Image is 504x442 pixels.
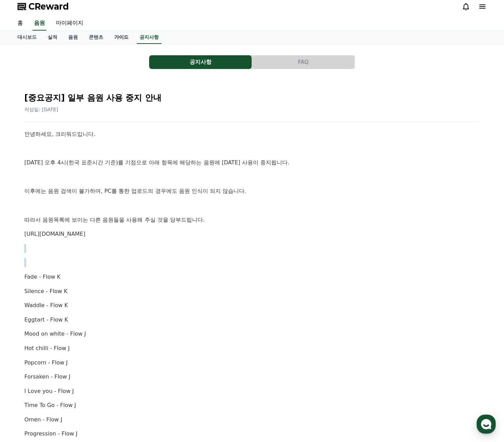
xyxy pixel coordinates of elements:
p: Forsaken - Flow J [24,372,480,381]
span: CReward [28,1,69,12]
p: Waddle - Flow K [24,301,480,310]
a: 홈 [12,16,28,31]
p: Eggtart - Flow K [24,315,480,324]
a: 실적 [42,31,63,44]
p: Hot chilli - Flow J [24,344,480,353]
span: 홈 [22,228,26,233]
a: 대화 [45,218,88,235]
p: Time To Go - Flow J [24,401,480,410]
p: 이후에는 음원 검색이 불가하며, PC를 통한 업로드의 경우에도 음원 인식이 되지 않습니다. [24,187,480,196]
p: Silence - Flow K [24,287,480,296]
p: 따라서 음원목록에 보이는 다른 음원들을 사용해 주실 것을 당부드립니다. [24,216,480,224]
a: [URL][DOMAIN_NAME] [24,231,85,237]
p: Progression - Flow J [24,429,480,438]
p: Popcorn - Flow J [24,358,480,367]
p: I Love you - Flow J [24,387,480,396]
p: [DATE] 오후 4시(한국 표준시간 기준)를 기점으로 아래 항목에 해당하는 음원에 [DATE] 사용이 중지됩니다. [24,158,480,167]
a: 음원 [63,31,83,44]
a: 홈 [2,218,45,235]
p: 안녕하세요, 크리워드입니다. [24,130,480,139]
button: FAQ [252,55,355,69]
a: 음원 [33,16,46,31]
p: Fade - Flow K [24,272,480,281]
p: Mood on white - Flow J [24,329,480,338]
p: Omen - Flow J [24,415,480,424]
span: 대화 [63,228,71,234]
a: 마이페이지 [50,16,89,31]
h2: [중요공지] 일부 음원 사용 중지 안내 [24,92,480,103]
button: 공지사항 [149,55,252,69]
a: CReward [17,1,69,12]
a: 설정 [88,218,132,235]
a: 공지사항 [149,55,252,69]
a: 대시보드 [12,31,42,44]
a: 가이드 [109,31,134,44]
span: 작성일: [DATE] [24,107,58,112]
a: 콘텐츠 [83,31,109,44]
a: 공지사항 [137,31,161,44]
span: 설정 [106,228,114,233]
